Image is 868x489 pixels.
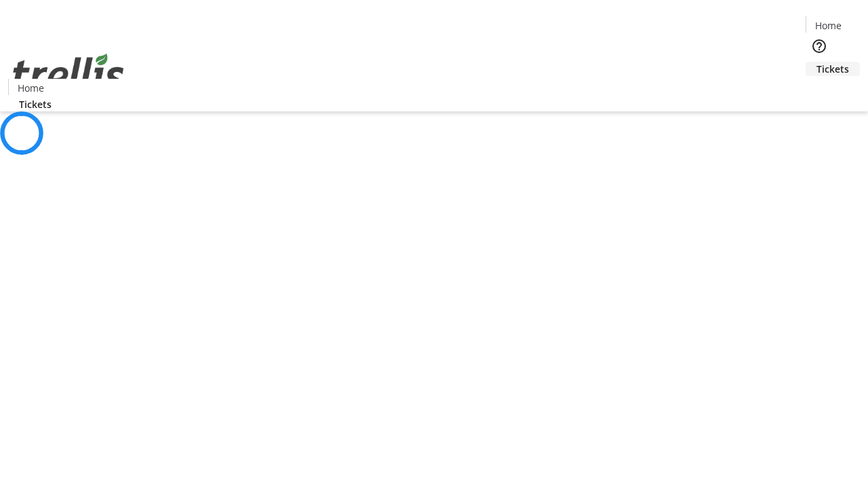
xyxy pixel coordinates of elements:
span: Home [18,81,44,95]
span: Home [815,18,842,33]
a: Tickets [806,62,860,76]
a: Home [9,81,52,95]
a: Home [806,18,850,33]
button: Help [806,33,833,60]
span: Tickets [816,62,849,76]
img: Orient E2E Organization Nbk93mkP23's Logo [8,39,129,107]
button: Cart [806,76,833,103]
span: Tickets [19,97,52,111]
a: Tickets [8,97,62,111]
